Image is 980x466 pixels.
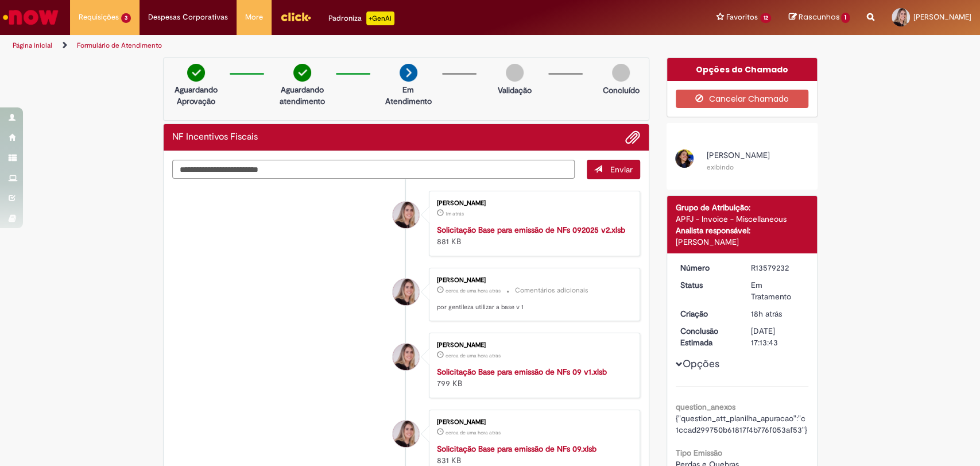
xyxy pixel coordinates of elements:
[437,366,628,389] div: 799 KB
[515,286,588,295] small: Comentários adicionais
[676,213,808,225] div: APFJ - Invoice - Miscellaneous
[676,236,808,248] div: [PERSON_NAME]
[506,64,524,82] img: img-circle-grey.png
[751,308,804,319] div: 30/09/2025 00:03:07
[400,64,417,82] img: arrow-next.png
[707,150,770,160] span: [PERSON_NAME]
[437,342,628,349] div: [PERSON_NAME]
[437,277,628,284] div: [PERSON_NAME]
[437,224,628,247] div: 881 KB
[602,84,639,96] p: Concluído
[437,225,625,235] a: Solicitação Base para emissão de NFs 092025 v2.xlsb
[274,84,330,107] p: Aguardando atendimento
[293,64,311,82] img: check-circle-green.png
[1,6,60,29] img: ServiceNow
[437,444,596,454] a: Solicitação Base para emissão de NFs 09.xlsb
[121,13,131,23] span: 3
[788,12,850,23] a: Rascunhos
[187,64,205,82] img: check-circle-green.png
[437,443,628,466] div: 831 KB
[446,287,501,294] time: 30/09/2025 16:49:01
[13,41,52,50] a: Página inicial
[625,130,640,145] button: Adicionar anexos
[751,262,804,274] div: R13579232
[446,210,464,217] time: 30/09/2025 17:50:07
[587,160,640,179] button: Enviar
[751,325,804,348] div: [DATE] 17:13:43
[751,279,804,302] div: Em Tratamento
[393,202,419,228] div: Rafaela Thomazini
[676,225,808,236] div: Analista responsável:
[726,11,758,23] span: Favoritos
[751,309,782,319] span: 18h atrás
[672,308,742,319] dt: Criação
[148,11,228,23] span: Despesas Corporativas
[437,367,607,377] a: Solicitação Base para emissão de NFs 09 v1.xlsb
[672,325,742,348] dt: Conclusão Estimada
[366,11,394,25] p: +GenAi
[393,344,419,370] div: Rafaela Thomazini
[610,164,633,175] span: Enviar
[676,448,722,458] b: Tipo Emissão
[245,11,263,23] span: More
[446,287,501,294] span: cerca de uma hora atrás
[381,84,436,107] p: Em Atendimento
[393,421,419,447] div: Rafaela Thomazini
[446,210,464,217] span: 1m atrás
[446,429,501,436] time: 30/09/2025 16:48:24
[667,58,817,81] div: Opções do Chamado
[760,13,772,23] span: 12
[676,90,808,108] button: Cancelar Chamado
[280,8,311,25] img: click_logo_yellow_360x200.png
[676,202,808,213] div: Grupo de Atribuição:
[79,11,119,23] span: Requisições
[841,13,850,23] span: 1
[446,352,501,359] time: 30/09/2025 16:48:53
[328,11,394,25] div: Padroniza
[9,35,645,56] ul: Trilhas de página
[672,262,742,274] dt: Número
[672,279,742,291] dt: Status
[437,200,628,207] div: [PERSON_NAME]
[168,84,224,107] p: Aguardando Aprovação
[913,12,971,22] span: [PERSON_NAME]
[437,419,628,426] div: [PERSON_NAME]
[707,163,734,172] small: exibindo
[437,303,628,312] p: por gentileza utilizar a base v 1
[446,352,501,359] span: cerca de uma hora atrás
[612,64,630,82] img: img-circle-grey.png
[676,413,807,435] span: {"question_att_planilha_apuracao":"c1ccad299750b61817f4b776f053af53"}
[798,11,839,22] span: Rascunhos
[751,309,782,319] time: 30/09/2025 00:03:07
[172,160,575,179] textarea: Digite sua mensagem aqui...
[498,84,532,96] p: Validação
[446,429,501,436] span: cerca de uma hora atrás
[393,279,419,305] div: Rafaela Thomazini
[676,402,735,412] b: question_anexos
[77,41,162,50] a: Formulário de Atendimento
[172,132,258,143] h2: NF Incentivos Fiscais Histórico de tíquete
